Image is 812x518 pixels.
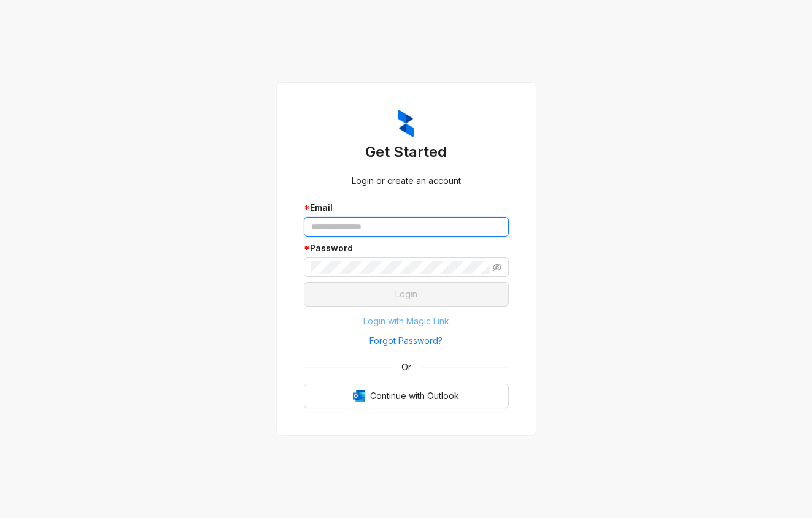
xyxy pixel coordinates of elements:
span: eye-invisible [493,263,501,272]
h3: Get Started [304,142,509,162]
span: Or [393,360,420,374]
span: Login with Magic Link [363,314,449,328]
div: Password [304,242,509,255]
button: Login [304,282,509,307]
button: Login with Magic Link [304,311,509,331]
img: ZumaIcon [398,110,414,138]
button: OutlookContinue with Outlook [304,384,509,408]
span: Forgot Password? [369,334,443,348]
span: Continue with Outlook [370,389,459,403]
div: Email [304,201,509,215]
img: Outlook [353,390,365,402]
button: Forgot Password? [304,331,509,351]
div: Login or create an account [304,174,509,188]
